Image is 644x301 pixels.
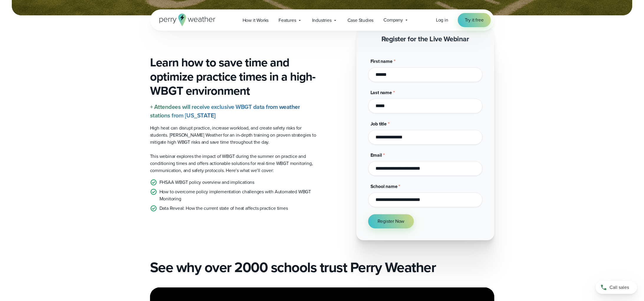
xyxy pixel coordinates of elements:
[150,125,317,146] p: High heat can disrupt practice, increase workload, and create safety risks for students. [PERSON_...
[347,17,374,24] span: Case Studies
[370,183,398,190] span: School name
[279,17,296,24] span: Features
[150,259,494,276] h2: See why over 2000 schools trust Perry Weather
[159,188,317,202] p: How to overcome policy implementation challenges with Automated WBGT Monitoring
[312,17,332,24] span: Industries
[610,284,629,291] span: Call sales
[150,102,300,120] strong: + Attendees will receive exclusive WBGT data from weather stations from [US_STATE]
[238,14,274,26] a: How it Works
[436,17,448,23] span: Log in
[381,34,469,44] strong: Register for the Live Webinar
[596,281,637,294] a: Call sales
[159,179,254,186] p: FHSAA WBGT policy overview and implications
[370,58,393,65] span: First name
[159,205,288,212] p: Data Reveal: How the current state of heat affects practice times
[342,14,379,26] a: Case Studies
[150,153,317,174] p: This webinar explores the impact of WBGT during the summer on practice and conditioning times and...
[150,55,317,98] h3: Learn how to save time and optimize practice times in a high-WBGT environment
[370,120,387,127] span: Job title
[458,13,491,27] a: Try it free
[465,17,484,24] span: Try it free
[378,218,405,225] span: Register Now
[243,17,269,24] span: How it Works
[383,17,403,24] span: Company
[368,214,414,228] button: Register Now
[436,17,448,24] a: Log in
[370,89,392,96] span: Last name
[370,152,382,158] span: Email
